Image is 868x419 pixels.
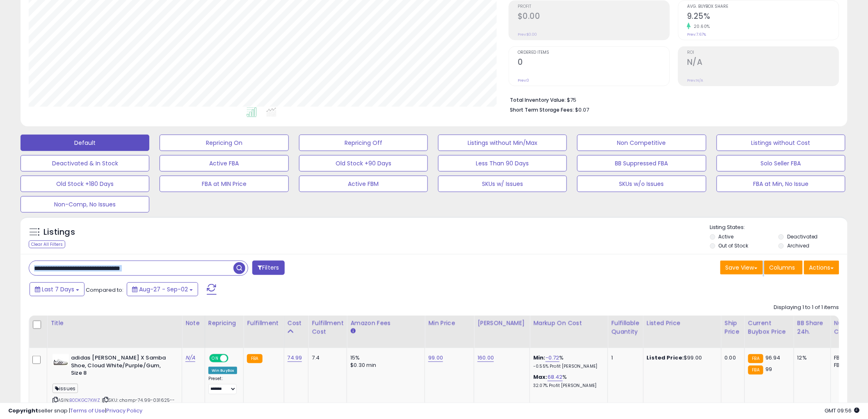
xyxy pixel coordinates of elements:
div: % [533,373,601,389]
div: BB Share 24h. [797,319,827,336]
div: Current Buybox Price [748,319,790,336]
div: Displaying 1 to 1 of 1 items [774,304,839,311]
div: FBA: 3 [834,354,861,362]
label: Archived [787,242,809,249]
b: Listed Price: [647,354,684,362]
span: Aug-27 - Sep-02 [139,285,188,293]
button: Listings without Cost [717,135,845,151]
small: FBA [247,354,262,363]
small: Prev: 0 [518,78,529,83]
li: $75 [510,94,833,104]
div: [PERSON_NAME] [477,319,526,327]
button: SKUs w/o Issues [577,176,706,192]
div: Ship Price [725,319,741,336]
h2: N/A [687,57,839,69]
a: Privacy Policy [106,407,142,414]
button: Old Stock +180 Days [21,176,149,192]
span: ON [210,355,220,362]
h2: 9.25% [687,11,839,23]
th: The percentage added to the cost of goods (COGS) that forms the calculator for Min & Max prices. [530,316,608,348]
button: Less Than 90 Days [438,155,567,172]
a: -0.72 [546,354,560,362]
div: % [533,354,601,369]
div: Amazon Fees [350,319,421,327]
label: Deactivated [787,233,818,240]
div: Preset: [208,376,238,394]
label: Active [719,233,734,240]
img: 31IoVVyvkHL._SL40_.jpg [53,354,69,366]
span: Last 7 Days [42,285,74,293]
div: Title [50,319,178,327]
a: 68.42 [548,373,563,381]
button: Save View [720,261,763,275]
button: FBA at MIN Price [160,176,288,192]
p: -0.55% Profit [PERSON_NAME] [533,364,601,369]
b: adidas [PERSON_NAME] X Samba Shoe, Cloud White/Purple/Gum, Size 8 [71,354,171,379]
a: 74.99 [288,354,302,362]
div: 0.00 [725,354,738,362]
small: Prev: 7.67% [687,32,706,37]
div: Markup on Cost [533,319,604,327]
strong: Copyright [8,407,38,414]
div: 15% [350,354,418,362]
a: B0DKGC7KWZ [69,397,101,404]
button: Filters [252,261,284,275]
p: 32.07% Profit [PERSON_NAME] [533,383,601,389]
span: OFF [227,355,240,362]
span: 96.94 [765,354,781,362]
button: Repricing On [160,135,288,151]
button: Non-Comp, No Issues [21,196,149,213]
button: Deactivated & In Stock [21,155,149,172]
button: Repricing Off [299,135,428,151]
small: Prev: N/A [687,78,703,83]
button: FBA at Min, No Issue [717,176,845,192]
button: Active FBM [299,176,428,192]
span: Profit [518,5,669,9]
button: Default [21,135,149,151]
span: issues [53,384,78,393]
button: Listings without Min/Max [438,135,567,151]
b: Min: [533,354,546,362]
div: Num of Comp. [834,319,864,336]
h2: 0 [518,57,669,69]
span: 99 [765,365,772,373]
div: $0.30 min [350,362,418,369]
button: Aug-27 - Sep-02 [127,282,198,296]
small: Prev: $0.00 [518,32,537,37]
div: Min Price [428,319,471,327]
div: Cost [288,319,305,327]
button: Actions [804,261,839,275]
button: Active FBA [160,155,288,172]
div: Listed Price [647,319,718,327]
button: Solo Seller FBA [717,155,845,172]
span: Columns [770,263,795,272]
div: 7.4 [312,354,340,362]
div: Repricing [208,319,240,327]
button: Columns [764,261,803,275]
div: Fulfillable Quantity [611,319,640,336]
b: Short Term Storage Fees: [510,106,574,113]
span: $0.07 [575,106,589,114]
div: Note [185,319,201,327]
a: 160.00 [477,354,494,362]
small: Amazon Fees. [350,327,355,335]
div: seller snap | | [8,407,142,415]
span: ROI [687,50,839,55]
span: Ordered Items [518,50,669,55]
button: Non Competitive [577,135,706,151]
div: Win BuyBox [208,367,238,374]
span: Avg. Buybox Share [687,5,839,9]
small: FBA [748,354,763,363]
h5: Listings [43,227,75,238]
h2: $0.00 [518,11,669,23]
p: Listing States: [710,224,847,231]
div: FBM: 1 [834,362,861,369]
a: N/A [185,354,195,362]
span: | SKU: champ-74.99-031625--CWPG8-159.99-RB [53,397,175,409]
a: 99.00 [428,354,443,362]
div: 1 [611,354,637,362]
label: Out of Stock [719,242,749,249]
button: Last 7 Days [30,282,85,296]
span: 2025-09-10 09:56 GMT [825,407,860,414]
b: Total Inventory Value: [510,96,566,103]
